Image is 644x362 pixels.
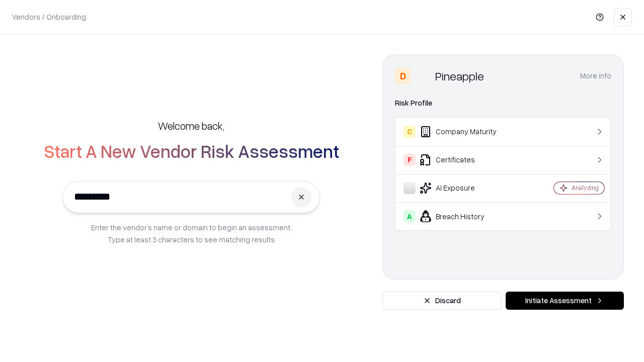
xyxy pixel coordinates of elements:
[404,210,524,222] div: Breach History
[404,210,416,222] div: A
[572,184,599,192] div: Analyzing
[395,68,411,84] div: D
[91,221,292,245] p: Enter the vendor’s name or domain to begin an assessment. Type at least 3 characters to see match...
[580,67,611,85] button: More info
[382,292,502,310] button: Discard
[435,68,484,84] div: Pineapple
[395,97,611,109] div: Risk Profile
[404,182,524,194] div: AI Exposure
[404,154,524,166] div: Certificates
[404,126,416,138] div: C
[506,292,624,310] button: Initiate Assessment
[415,68,431,84] img: Pineapple
[404,126,524,138] div: Company Maturity
[44,141,339,161] h2: Start A New Vendor Risk Assessment
[158,119,224,133] h5: Welcome back,
[404,154,416,166] div: F
[12,12,86,22] p: Vendors / Onboarding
